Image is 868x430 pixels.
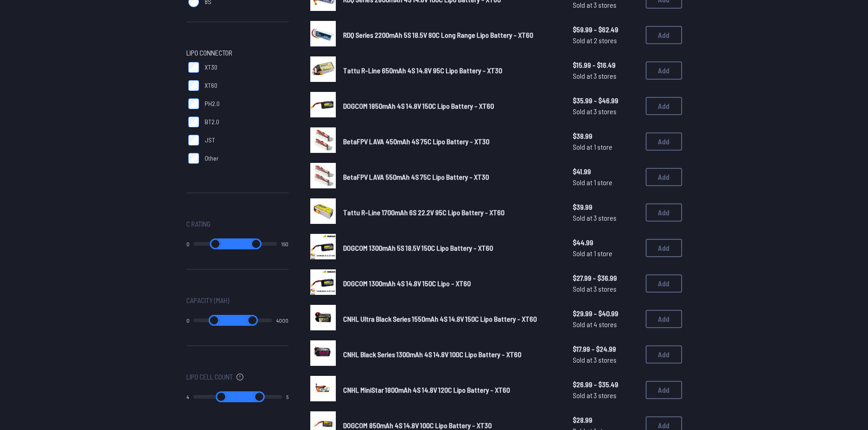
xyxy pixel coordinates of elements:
a: CNHL MiniStar 1800mAh 4S 14.8V 120C Lipo Battery - XT60 [343,384,558,395]
output: 150 [281,240,288,248]
span: XT30 [205,63,217,72]
span: CNHL Ultra Black Series 1550mAh 4S 14.8V 150C Lipo Battery - XT60 [343,314,537,323]
a: Tattu R-Line 1700mAh 6S 22.2V 95C Lipo Battery - XT60 [343,207,558,218]
a: image [310,21,336,49]
a: RDQ Series 2200mAh 5S 18.5V 80C Long Range Lipo Battery - XT60 [343,30,558,40]
span: $15.99 - $16.49 [573,60,638,71]
span: DOGCOM 1300mAh 5S 18.5V 150C Lipo Battery - XT60 [343,243,493,252]
a: image [310,269,336,298]
a: image [310,305,336,333]
a: DOGCOM 1300mAh 5S 18.5V 150C Lipo Battery - XT60 [343,243,558,253]
a: BetaFPV LAVA 550mAh 4S 75C Lipo Battery - XT30 [343,172,558,182]
a: image [310,376,336,404]
span: Sold at 1 store [573,248,638,259]
span: Sold at 3 stores [573,212,638,223]
img: image [310,340,336,366]
span: DOGCOM 1850mAh 4S 14.8V 150C Lipo Battery - XT60 [343,101,494,110]
img: image [310,56,336,82]
span: Sold at 3 stores [573,354,638,365]
span: Sold at 3 stores [573,71,638,81]
span: Sold at 1 store [573,142,638,152]
output: 0 [186,240,190,248]
output: 4000 [276,317,288,324]
span: Sold at 4 stores [573,319,638,330]
span: DOGCOM 1300mAh 4S 14.8V 150C Lipo - XT60 [343,279,471,288]
output: 0 [186,317,190,324]
span: LiPo Connector [186,47,232,58]
input: XT30 [188,62,199,73]
span: $44.99 [573,237,638,248]
span: CNHL MiniStar 1800mAh 4S 14.8V 120C Lipo Battery - XT60 [343,385,510,394]
button: Add [646,61,682,80]
button: Add [646,26,682,44]
input: PH2.0 [188,98,199,109]
button: Add [646,97,682,115]
span: BT2.0 [205,117,219,126]
input: JST [188,135,199,146]
img: image [310,376,336,401]
span: BetaFPV LAVA 550mAh 4S 75C Lipo Battery - XT30 [343,172,489,181]
span: CNHL Black Series 1300mAh 4S 14.8V 100C Lipo Battery - XT60 [343,350,521,359]
a: BetaFPV LAVA 450mAh 4S 75C Lipo Battery - XT30 [343,136,558,147]
a: image [310,92,336,120]
img: image [310,21,336,46]
span: XT60 [205,81,217,90]
output: 4 [186,393,189,400]
img: image [310,305,336,330]
img: image [310,198,336,224]
span: Sold at 3 stores [573,390,638,401]
img: image [310,163,336,188]
img: image [310,127,336,153]
input: XT60 [188,80,199,91]
a: image [310,163,336,191]
span: Tattu R-Line 650mAh 4S 14.8V 95C Lipo Battery - XT30 [343,66,502,75]
button: Add [646,203,682,222]
button: Add [646,381,682,399]
span: Sold at 3 stores [573,283,638,294]
input: BT2.0 [188,116,199,127]
a: CNHL Ultra Black Series 1550mAh 4S 14.8V 150C Lipo Battery - XT60 [343,314,558,324]
span: Lipo Cell Count [186,371,233,382]
a: DOGCOM 1300mAh 4S 14.8V 150C Lipo - XT60 [343,278,558,289]
span: $17.99 - $24.99 [573,344,638,354]
span: DOGCOM 850mAh 4S 14.8V 100C Lipo Battery - XT30 [343,421,492,430]
span: $41.99 [573,166,638,177]
span: $35.99 - $46.99 [573,95,638,106]
a: DOGCOM 1850mAh 4S 14.8V 150C Lipo Battery - XT60 [343,101,558,111]
span: C Rating [186,218,211,229]
span: $39.99 [573,202,638,212]
img: image [310,92,336,117]
span: $59.99 - $62.49 [573,24,638,35]
span: $29.99 - $40.99 [573,308,638,319]
a: image [310,56,336,85]
button: Add [646,345,682,364]
span: $38.99 [573,131,638,142]
a: CNHL Black Series 1300mAh 4S 14.8V 100C Lipo Battery - XT60 [343,349,558,360]
a: image [310,234,336,262]
a: image [310,198,336,227]
span: Sold at 2 stores [573,35,638,46]
span: RDQ Series 2200mAh 5S 18.5V 80C Long Range Lipo Battery - XT60 [343,30,533,39]
input: Other [188,153,199,164]
span: JST [205,136,215,145]
span: Sold at 3 stores [573,106,638,117]
a: Tattu R-Line 650mAh 4S 14.8V 95C Lipo Battery - XT30 [343,65,558,76]
span: PH2.0 [205,99,220,108]
button: Add [646,239,682,257]
img: image [310,234,336,259]
span: BetaFPV LAVA 450mAh 4S 75C Lipo Battery - XT30 [343,137,489,146]
span: $26.99 - $35.49 [573,379,638,390]
a: image [310,340,336,369]
span: Other [205,154,219,163]
span: Sold at 1 store [573,177,638,188]
output: 5 [286,393,288,400]
button: Add [646,168,682,186]
button: Add [646,310,682,328]
button: Add [646,274,682,293]
img: image [310,269,336,295]
span: Tattu R-Line 1700mAh 6S 22.2V 95C Lipo Battery - XT60 [343,208,504,217]
span: Capacity (mAh) [186,295,229,306]
span: $27.99 - $36.99 [573,273,638,283]
button: Add [646,132,682,151]
span: $28.99 [573,415,638,425]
